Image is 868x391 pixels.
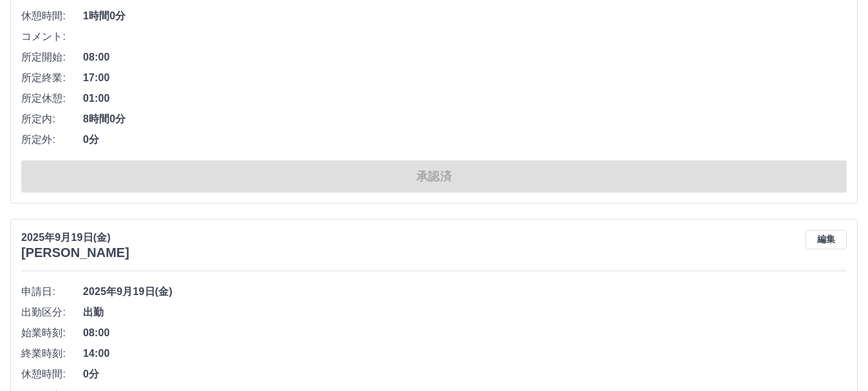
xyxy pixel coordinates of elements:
span: 出勤区分: [21,305,83,320]
button: 編集 [806,230,847,249]
h3: [PERSON_NAME] [21,245,129,260]
span: 所定外: [21,132,83,148]
span: 所定内: [21,111,83,127]
span: 0分 [83,367,847,382]
span: 終業時刻: [21,346,83,361]
span: 14:00 [83,346,847,361]
span: 8時間0分 [83,111,847,127]
span: 2025年9月19日(金) [83,284,847,300]
span: 申請日: [21,284,83,300]
span: 所定休憩: [21,91,83,106]
span: 0分 [83,132,847,148]
span: 出勤 [83,305,847,320]
span: 01:00 [83,91,847,106]
span: 休憩時間: [21,8,83,24]
span: 08:00 [83,50,847,65]
span: 所定終業: [21,70,83,86]
span: 1時間0分 [83,8,847,24]
span: 08:00 [83,325,847,341]
span: 所定開始: [21,50,83,65]
span: 始業時刻: [21,325,83,341]
span: コメント: [21,29,83,44]
span: 17:00 [83,70,847,86]
span: 休憩時間: [21,367,83,382]
p: 2025年9月19日(金) [21,230,129,245]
